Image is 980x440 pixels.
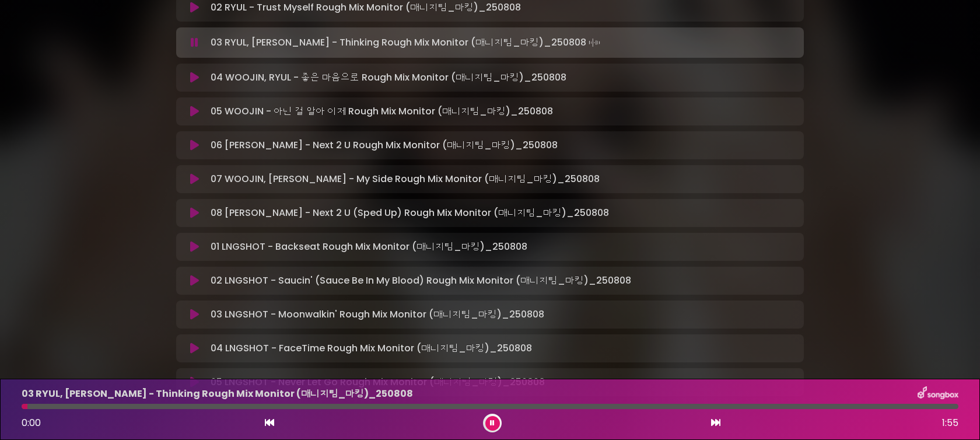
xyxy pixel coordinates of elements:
[211,34,603,51] p: 03 RYUL, [PERSON_NAME] - Thinking Rough Mix Monitor (매니지팀_마킹)_250808
[211,341,532,355] p: 04 LNGSHOT - FaceTime Rough Mix Monitor (매니지팀_마킹)_250808
[918,386,958,401] img: songbox-logo-white.png
[22,387,413,401] p: 03 RYUL, [PERSON_NAME] - Thinking Rough Mix Monitor (매니지팀_마킹)_250808
[22,416,41,429] span: 0:00
[211,240,527,254] p: 01 LNGSHOT - Backseat Rough Mix Monitor (매니지팀_마킹)_250808
[942,416,958,430] span: 1:55
[211,206,609,220] p: 08 [PERSON_NAME] - Next 2 U (Sped Up) Rough Mix Monitor (매니지팀_마킹)_250808
[211,104,553,118] p: 05 WOOJIN - 아닌 걸 알아 이제 Rough Mix Monitor (매니지팀_마킹)_250808
[211,274,631,288] p: 02 LNGSHOT - Saucin' (Sauce Be In My Blood) Rough Mix Monitor (매니지팀_마킹)_250808
[211,138,558,152] p: 06 [PERSON_NAME] - Next 2 U Rough Mix Monitor (매니지팀_마킹)_250808
[211,375,545,389] p: 05 LNGSHOT - Never Let Go Rough Mix Monitor (매니지팀_마킹)_250808
[586,34,603,51] img: waveform4.gif
[211,71,566,85] p: 04 WOOJIN, RYUL - 좋은 마음으로 Rough Mix Monitor (매니지팀_마킹)_250808
[211,1,521,15] p: 02 RYUL - Trust Myself Rough Mix Monitor (매니지팀_마킹)_250808
[211,172,600,186] p: 07 WOOJIN, [PERSON_NAME] - My Side Rough Mix Monitor (매니지팀_마킹)_250808
[211,308,544,322] p: 03 LNGSHOT - Moonwalkin' Rough Mix Monitor (매니지팀_마킹)_250808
